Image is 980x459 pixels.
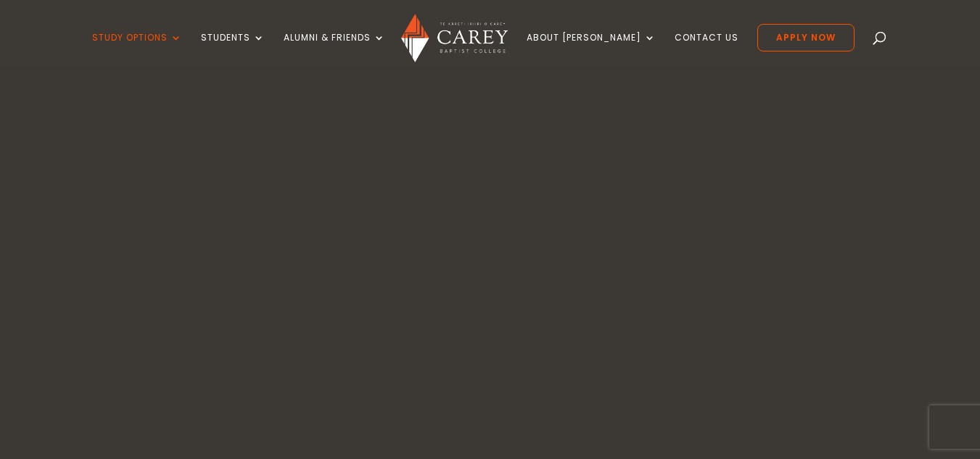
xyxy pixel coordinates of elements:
[92,33,182,67] a: Study Options
[284,33,385,67] a: Alumni & Friends
[401,14,508,62] img: Carey Baptist College
[757,24,855,51] a: Apply Now
[201,33,265,67] a: Students
[675,33,738,67] a: Contact Us
[527,33,656,67] a: About [PERSON_NAME]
